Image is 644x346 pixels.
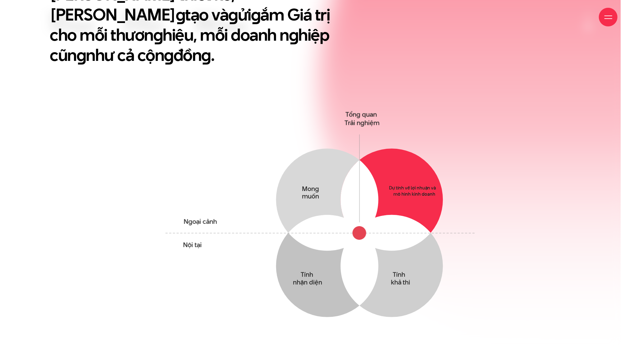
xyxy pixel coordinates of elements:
en: g [76,43,86,66]
tspan: Trải nghiệm [345,118,380,127]
tspan: Ngoại cảnh [184,217,217,226]
tspan: Tổng quan [346,110,377,119]
en: g [153,23,163,46]
tspan: Nội tại [183,240,202,249]
en: g [289,23,299,46]
en: g [164,43,174,66]
en: g [202,43,211,66]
